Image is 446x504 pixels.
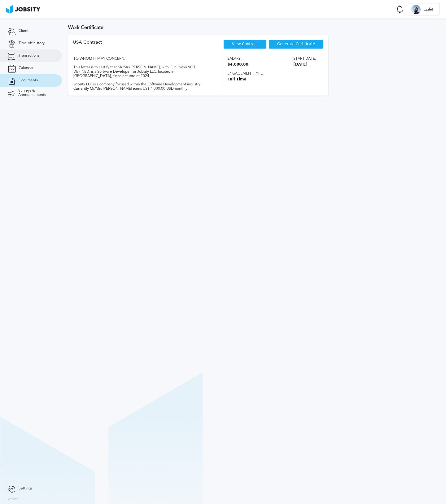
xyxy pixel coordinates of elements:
[232,42,258,46] a: View Contract
[19,54,39,58] span: Transactions
[277,42,315,46] span: Generate Certificate
[68,25,440,30] h3: Work Certificate
[18,88,54,97] span: Surveys & Announcements
[8,498,19,501] label: Version:
[421,7,436,12] span: Epilef
[408,3,440,15] button: EEpilef
[293,57,316,61] span: Start date:
[293,62,316,67] span: [DATE]
[227,57,248,61] span: Salary:
[73,52,210,91] div: TO WHOM IT MAY CONCERN: This letter is to certify that Mr/Mrs [PERSON_NAME], with ID number NOT D...
[19,41,45,45] span: Time off history
[19,78,38,83] span: Documents
[6,5,40,14] img: ab4bad089aa723f57921c736e9817d99.png
[227,77,316,82] span: Full Time
[19,66,33,70] span: Calendar
[227,62,248,67] span: $4,000.00
[73,40,102,52] div: USA Contract
[19,486,32,491] span: Settings
[19,29,28,33] span: Client
[411,5,421,14] div: E
[227,71,316,76] span: Engagement type:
